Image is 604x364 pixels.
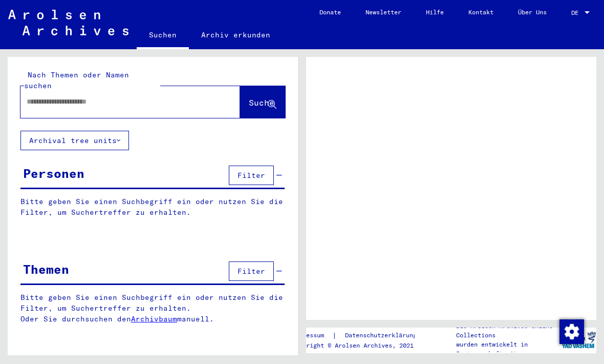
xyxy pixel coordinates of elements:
span: DE [571,9,583,16]
a: Impressum [292,330,332,341]
a: Datenschutzerklärung [337,330,429,341]
a: Archivbaum [131,314,177,323]
p: Bitte geben Sie einen Suchbegriff ein oder nutzen Sie die Filter, um Suchertreffer zu erhalten. O... [20,292,285,325]
p: wurden entwickelt in Partnerschaft mit [456,340,560,358]
p: Die Arolsen Archives Online-Collections [456,321,560,340]
div: | [292,330,429,341]
button: Filter [229,261,274,281]
p: Bitte geben Sie einen Suchbegriff ein oder nutzen Sie die Filter, um Suchertreffer zu erhalten. [20,196,285,218]
div: Personen [23,164,84,183]
a: Archiv erkunden [189,23,283,47]
span: Suche [249,97,274,108]
button: Suche [240,86,285,118]
mat-label: Nach Themen oder Namen suchen [24,70,129,90]
a: Suchen [137,23,189,49]
span: Filter [238,267,265,276]
img: Arolsen_neg.svg [8,10,128,35]
button: Archival tree units [20,131,129,150]
p: Copyright © Arolsen Archives, 2021 [292,341,429,350]
span: Filter [238,171,265,180]
div: Themen [23,260,69,278]
button: Filter [229,166,274,185]
img: Zustimmung ändern [559,319,584,344]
